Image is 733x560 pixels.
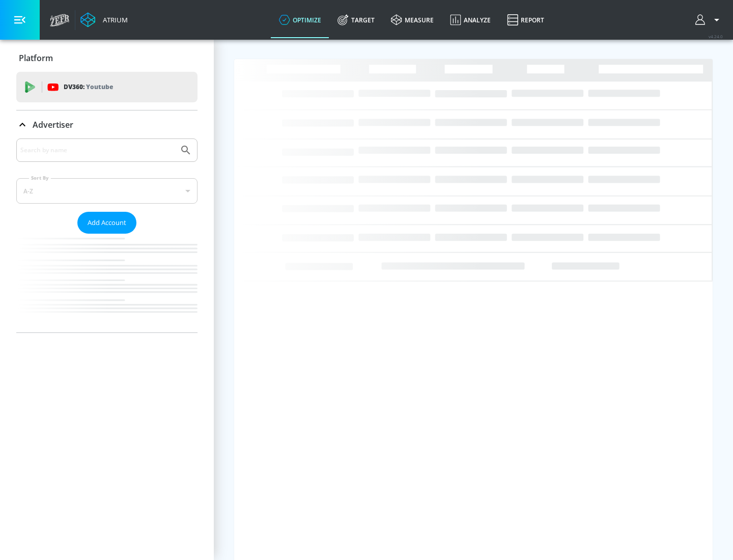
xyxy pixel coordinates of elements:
[329,2,383,38] a: Target
[80,12,128,27] a: Atrium
[64,81,113,93] p: DV360:
[709,34,723,39] span: v 4.24.0
[383,2,442,38] a: measure
[499,2,552,38] a: Report
[88,217,126,229] span: Add Account
[16,72,198,102] div: DV360: Youtube
[16,44,198,72] div: Platform
[20,144,175,157] input: Search by name
[29,175,51,181] label: Sort By
[16,234,198,332] nav: list of Advertiser
[16,178,198,204] div: A-Z
[86,81,113,92] p: Youtube
[99,15,128,24] div: Atrium
[19,52,53,64] p: Platform
[77,212,136,234] button: Add Account
[16,110,198,139] div: Advertiser
[16,138,198,332] div: Advertiser
[271,2,329,38] a: optimize
[442,2,499,38] a: Analyze
[33,119,73,130] p: Advertiser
